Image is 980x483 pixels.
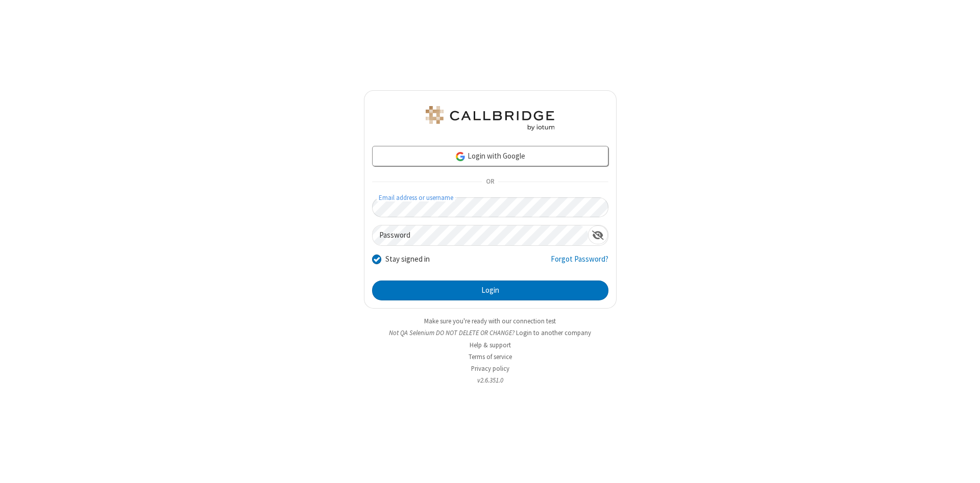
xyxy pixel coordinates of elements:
a: Privacy policy [471,364,509,373]
input: Password [373,225,588,245]
label: Stay signed in [385,253,430,265]
a: Make sure you're ready with our connection test [424,317,556,325]
iframe: Chat [954,456,972,476]
a: Terms of service [469,352,512,361]
button: Login [372,281,608,301]
li: Not QA Selenium DO NOT DELETE OR CHANGE? [364,328,617,338]
li: v2.6.351.0 [364,375,617,385]
a: Login with Google [372,146,608,166]
div: Show password [588,225,608,244]
img: QA Selenium DO NOT DELETE OR CHANGE [424,106,556,131]
input: Email address or username [372,197,608,217]
a: Help & support [470,341,511,349]
span: OR [482,175,498,189]
button: Login to another company [516,328,591,338]
img: google-icon.png [455,151,466,162]
a: Forgot Password? [551,253,608,273]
